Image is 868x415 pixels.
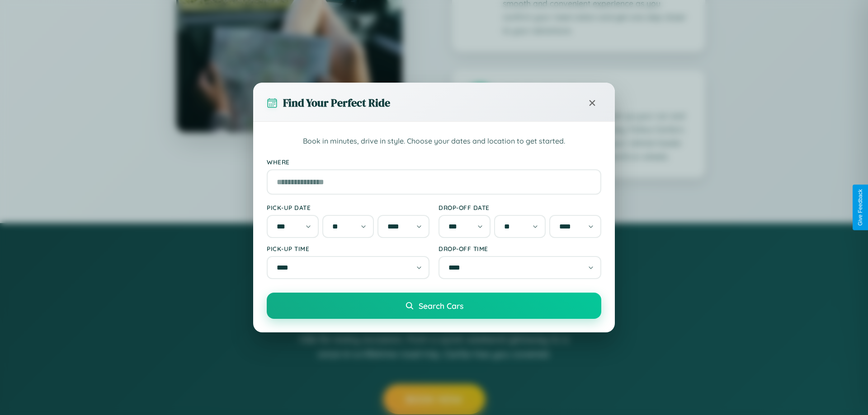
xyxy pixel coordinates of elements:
label: Drop-off Time [439,245,601,252]
h3: Find Your Perfect Ride [283,95,390,110]
span: Search Cars [419,301,463,311]
label: Pick-up Date [267,204,429,211]
button: Search Cars [267,293,601,319]
label: Where [267,158,601,166]
label: Pick-up Time [267,245,429,252]
label: Drop-off Date [439,204,601,211]
p: Book in minutes, drive in style. Choose your dates and location to get started. [267,135,601,147]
